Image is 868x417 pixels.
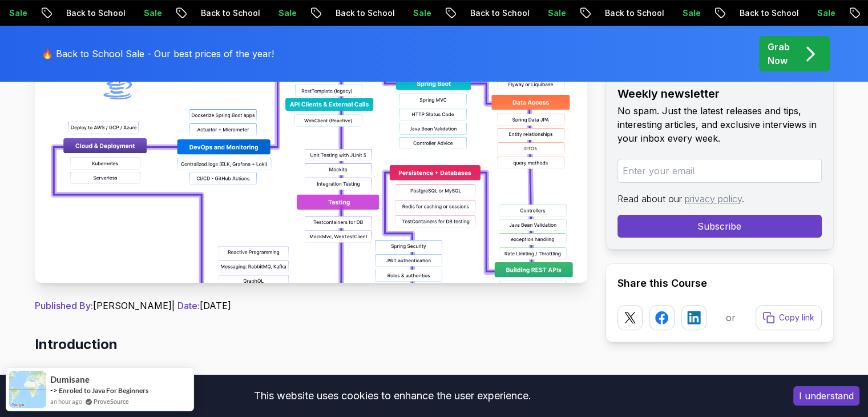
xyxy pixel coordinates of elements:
p: Read about our . [617,192,822,206]
p: Grab Now [768,40,790,67]
p: Back to School [726,7,804,19]
p: Sale [669,7,705,19]
img: provesource social proof notification image [9,371,46,408]
img: Spring Boot Roadmap 2025: The Complete Guide for Backend Developers thumbnail [35,26,587,283]
a: Enroled to Java For Beginners [59,386,148,395]
p: or [726,311,736,324]
span: Published By: [35,300,93,311]
p: Sale [534,7,571,19]
p: Back to School [322,7,399,19]
h2: Introduction [35,335,587,354]
p: Sale [399,7,436,19]
p: [PERSON_NAME] | [DATE] [35,299,587,312]
p: Sale [804,7,840,19]
p: Back to School [53,7,130,19]
p: Back to School [457,7,534,19]
span: -> [50,386,58,395]
button: Accept cookies [793,386,859,406]
p: Back to School [187,7,265,19]
span: an hour ago [50,396,82,406]
a: privacy policy [685,193,742,205]
h2: Weekly newsletter [617,86,822,102]
button: Copy link [756,305,822,330]
p: Sale [265,7,301,19]
span: Dumisane [50,375,90,384]
div: This website uses cookies to enhance the user experience. [9,383,776,408]
p: 🔥 Back to School Sale - Our best prices of the year! [42,47,274,61]
h2: Share this Course [617,275,822,291]
p: Copy link [779,312,814,323]
p: Sale [130,7,167,19]
button: Subscribe [617,215,822,238]
span: Date: [177,300,200,311]
p: No spam. Just the latest releases and tips, interesting articles, and exclusive interviews in you... [617,104,822,145]
a: ProveSource [94,396,129,406]
p: Back to School [591,7,669,19]
input: Enter your email [617,159,822,183]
